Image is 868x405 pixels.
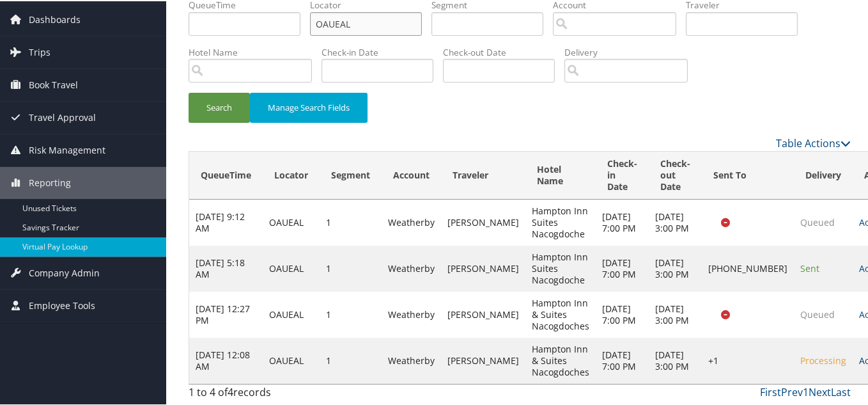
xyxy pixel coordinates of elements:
span: Risk Management [29,133,105,165]
td: +1 [702,337,794,383]
span: Queued [800,215,835,227]
a: Next [809,384,831,398]
td: [DATE] 7:00 PM [596,337,649,383]
button: Manage Search Fields [250,91,368,122]
td: [DATE] 7:00 PM [596,244,649,290]
a: Prev [781,384,803,398]
th: Locator: activate to sort column ascending [263,150,320,198]
span: Sent [800,261,819,273]
td: [PERSON_NAME] [441,337,525,383]
td: OAUEAL [263,244,320,290]
td: [DATE] 3:00 PM [649,198,702,244]
th: QueueTime: activate to sort column ascending [189,150,263,198]
td: OAUEAL [263,337,320,383]
th: Sent To: activate to sort column ascending [702,150,794,198]
button: Search [189,91,250,122]
td: [DATE] 3:00 PM [649,290,702,337]
span: Processing [800,353,846,365]
th: Check-in Date: activate to sort column ascending [596,150,649,198]
td: 1 [320,198,382,244]
th: Traveler: activate to sort column ascending [441,150,525,198]
td: OAUEAL [263,290,320,337]
td: [DATE] 5:18 AM [189,244,263,290]
th: Check-out Date: activate to sort column ascending [649,150,702,198]
a: Table Actions [776,135,851,149]
td: Hampton Inn & Suites Nacogdoches [525,337,596,383]
a: First [760,384,781,398]
label: Check-in Date [322,45,443,58]
td: [DATE] 7:00 PM [596,290,649,337]
td: Weatherby [382,290,441,337]
span: Book Travel [29,68,78,100]
td: OAUEAL [263,198,320,244]
label: Hotel Name [189,45,322,58]
span: 4 [228,384,233,398]
td: Weatherby [382,337,441,383]
span: Reporting [29,166,71,198]
td: [DATE] 3:00 PM [649,244,702,290]
td: [DATE] 3:00 PM [649,337,702,383]
td: 1 [320,290,382,337]
td: [DATE] 12:08 AM [189,337,263,383]
span: Company Admin [29,256,100,288]
label: Check-out Date [443,45,564,58]
span: Employee Tools [29,289,95,321]
span: Trips [29,35,50,67]
th: Segment: activate to sort column ascending [320,150,382,198]
div: 1 to 4 of records [189,383,340,405]
span: Dashboards [29,3,81,35]
td: 1 [320,244,382,290]
td: Hampton Inn Suites Nacogdoche [525,198,596,244]
span: Travel Approval [29,100,96,132]
td: Hampton Inn Suites Nacogdoche [525,244,596,290]
th: Account: activate to sort column ascending [382,150,441,198]
label: Delivery [564,45,697,58]
td: [DATE] 7:00 PM [596,198,649,244]
th: Hotel Name: activate to sort column ascending [525,150,596,198]
th: Delivery: activate to sort column ascending [794,150,853,198]
td: [DATE] 12:27 PM [189,290,263,337]
td: Weatherby [382,244,441,290]
span: Queued [800,307,835,319]
td: Hampton Inn & Suites Nacogdoches [525,290,596,337]
a: Last [831,384,851,398]
td: [DATE] 9:12 AM [189,198,263,244]
a: 1 [803,384,809,398]
td: [PERSON_NAME] [441,244,525,290]
td: 1 [320,337,382,383]
td: [PERSON_NAME] [441,198,525,244]
td: [PHONE_NUMBER] [702,244,794,290]
td: [PERSON_NAME] [441,290,525,337]
td: Weatherby [382,198,441,244]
